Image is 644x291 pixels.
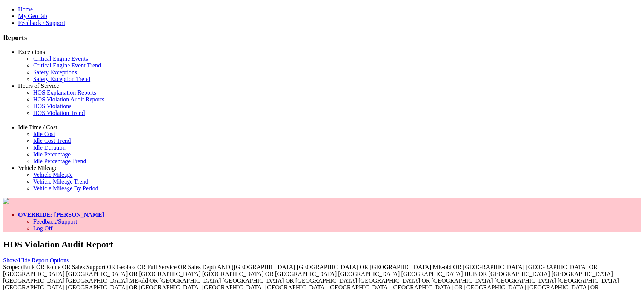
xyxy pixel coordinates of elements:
a: OVERRIDE: [PERSON_NAME] [18,211,104,218]
a: HOS Violation Audit Reports [33,96,105,103]
a: HOS Explanation Reports [33,89,96,96]
a: HOS Violation Trend [33,110,85,116]
a: Vehicle Mileage Trend [33,178,88,185]
h3: Reports [3,34,641,42]
a: Idle Time / Cost [18,124,57,130]
a: Feedback / Support [18,20,65,26]
a: HOS Violations [33,103,71,109]
a: Safety Exception Trend [33,76,90,82]
a: Home [18,6,33,12]
a: Vehicle Mileage [18,165,57,171]
a: Vehicle Mileage [33,172,72,178]
a: Feedback/Support [33,218,77,225]
a: Log Off [33,225,53,231]
a: Show/Hide Report Options [3,257,69,263]
a: Vehicle Mileage By Period [33,185,98,191]
a: Idle Duration [33,144,66,151]
a: Critical Engine Events [33,55,88,62]
h2: HOS Violation Audit Report [3,239,641,250]
a: Exceptions [18,49,45,55]
a: Idle Percentage Trend [33,158,86,164]
a: Critical Engine Event Trend [33,62,101,69]
a: My GeoTab [18,13,47,19]
a: Safety Exceptions [33,69,77,75]
a: Idle Cost Trend [33,138,71,144]
a: Idle Cost [33,131,55,137]
a: Idle Percentage [33,151,71,158]
a: Hours of Service [18,83,59,89]
img: pepsilogo.png [3,198,9,204]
